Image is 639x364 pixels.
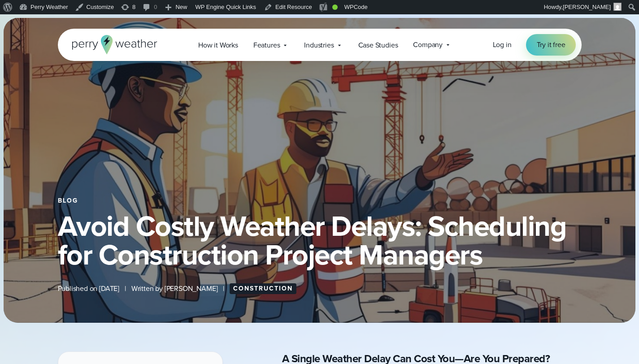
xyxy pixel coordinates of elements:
[131,283,218,294] span: Written by [PERSON_NAME]
[191,36,246,54] a: How it Works
[358,40,398,51] span: Case Studies
[58,283,120,294] span: Published on [DATE]
[198,40,238,51] span: How it Works
[493,39,512,50] span: Log in
[230,283,296,294] a: Construction
[526,34,576,56] a: Try it free
[253,40,280,51] span: Features
[223,283,224,294] span: |
[537,39,565,50] span: Try it free
[125,283,126,294] span: |
[351,36,406,54] a: Case Studies
[58,197,582,204] div: Blog
[332,4,338,10] div: Good
[304,40,334,51] span: Industries
[58,212,582,269] h1: Avoid Costly Weather Delays: Scheduling for Construction Project Managers
[563,4,611,10] span: [PERSON_NAME]
[413,39,443,50] span: Company
[493,39,512,50] a: Log in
